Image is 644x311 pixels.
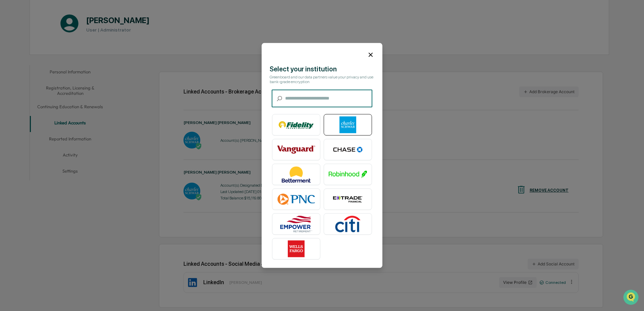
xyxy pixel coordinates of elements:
img: Betterment [277,166,315,183]
img: Fidelity Investments [277,117,315,133]
button: Start new chat [114,53,122,61]
img: PNC [277,191,315,208]
a: 🔎Data Lookup [4,95,45,107]
p: How can we help? [7,14,122,25]
div: 🖐️ [7,85,12,90]
img: Wells Fargo [277,241,315,257]
span: Data Lookup [13,97,42,104]
span: Pylon [67,114,81,119]
span: Preclearance [13,84,43,91]
img: Citibank [329,216,367,233]
div: We're available if you need us! [23,58,85,63]
a: 🗄️Attestations [46,82,86,94]
a: 🖐️Preclearance [4,82,46,94]
div: Select your institution [270,65,374,73]
div: Start new chat [23,51,110,58]
img: E*TRADE [329,191,367,208]
div: 🗄️ [49,85,54,90]
iframe: Open customer support [623,289,641,307]
div: Greenboard and our data partners value your privacy and use bank-grade encryption [270,75,374,84]
img: Vanguard [277,141,315,158]
div: 🔎 [7,98,12,103]
img: Empower Retirement [277,216,315,233]
img: 1746055101610-c473b297-6a78-478c-a979-82029cc54cd1 [7,51,19,63]
img: Chase [329,141,367,158]
img: Charles Schwab [329,117,367,133]
span: Attestations [55,84,83,91]
img: Robinhood [329,166,367,183]
a: Powered byPylon [47,113,81,119]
